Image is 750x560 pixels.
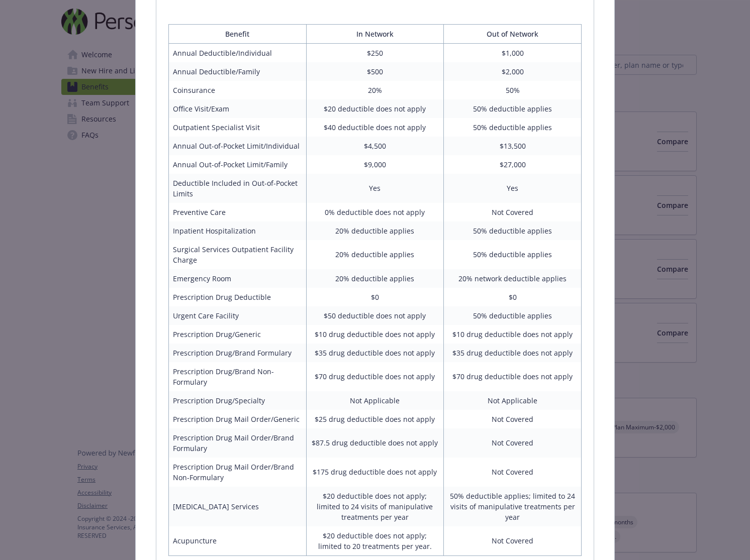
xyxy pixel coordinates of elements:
[168,288,306,306] td: Prescription Drug Deductible
[306,288,444,306] td: $0
[444,118,582,137] td: 50% deductible applies
[306,174,444,203] td: Yes
[444,240,582,269] td: 50% deductible applies
[168,221,306,240] td: Inpatient Hospitalization
[306,99,444,118] td: $20 deductible does not apply
[306,428,444,458] td: $87.5 drug deductible does not apply
[168,391,306,410] td: Prescription Drug/Specialty
[306,43,444,62] td: $250
[444,137,582,155] td: $13,500
[444,410,582,428] td: Not Covered
[168,240,306,269] td: Surgical Services Outpatient Facility Charge
[306,155,444,174] td: $9,000
[444,174,582,203] td: Yes
[306,487,444,526] td: $20 deductible does not apply; limited to 24 visits of manipulative treatments per year
[168,325,306,344] td: Prescription Drug/Generic
[444,81,582,99] td: 50%
[168,155,306,174] td: Annual Out-of-Pocket Limit/Family
[168,174,306,203] td: Deductible Included in Out-of-Pocket Limits
[306,325,444,344] td: $10 drug deductible does not apply
[444,362,582,391] td: $70 drug deductible does not apply
[444,203,582,221] td: Not Covered
[444,43,582,62] td: $1,000
[168,428,306,458] td: Prescription Drug Mail Order/Brand Formulary
[444,221,582,240] td: 50% deductible applies
[444,487,582,526] td: 50% deductible applies; limited to 24 visits of manipulative treatments per year
[306,118,444,137] td: $40 deductible does not apply
[306,410,444,428] td: $25 drug deductible does not apply
[444,391,582,410] td: Not Applicable
[168,487,306,526] td: [MEDICAL_DATA] Services
[306,344,444,362] td: $35 drug deductible does not apply
[306,240,444,269] td: 20% deductible applies
[444,458,582,487] td: Not Covered
[306,221,444,240] td: 20% deductible applies
[168,362,306,391] td: Prescription Drug/Brand Non-Formulary
[444,62,582,81] td: $2,000
[306,391,444,410] td: Not Applicable
[168,137,306,155] td: Annual Out-of-Pocket Limit/Individual
[306,62,444,81] td: $500
[168,306,306,325] td: Urgent Care Facility
[168,99,306,118] td: Office Visit/Exam
[306,362,444,391] td: $70 drug deductible does not apply
[168,269,306,288] td: Emergency Room
[444,269,582,288] td: 20% network deductible applies
[306,458,444,487] td: $175 drug deductible does not apply
[306,269,444,288] td: 20% deductible applies
[168,344,306,362] td: Prescription Drug/Brand Formulary
[444,99,582,118] td: 50% deductible applies
[306,24,444,43] th: In Network
[168,458,306,487] td: Prescription Drug Mail Order/Brand Non-Formulary
[306,203,444,221] td: 0% deductible does not apply
[444,24,582,43] th: Out of Network
[168,43,306,62] td: Annual Deductible/Individual
[444,306,582,325] td: 50% deductible applies
[168,203,306,221] td: Preventive Care
[306,81,444,99] td: 20%
[306,306,444,325] td: $50 deductible does not apply
[444,325,582,344] td: $10 drug deductible does not apply
[444,428,582,458] td: Not Covered
[168,62,306,81] td: Annual Deductible/Family
[306,526,444,556] td: $20 deductible does not apply; limited to 20 treatments per year.
[168,118,306,137] td: Outpatient Specialist Visit
[168,526,306,556] td: Acupuncture
[306,137,444,155] td: $4,500
[168,24,306,43] th: Benefit
[168,81,306,99] td: Coinsurance
[444,155,582,174] td: $27,000
[444,288,582,306] td: $0
[444,344,582,362] td: $35 drug deductible does not apply
[444,526,582,556] td: Not Covered
[168,410,306,428] td: Prescription Drug Mail Order/Generic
